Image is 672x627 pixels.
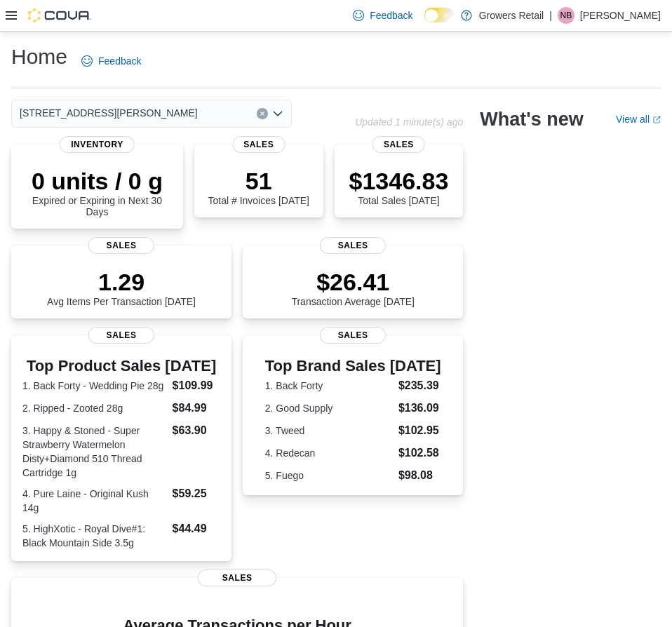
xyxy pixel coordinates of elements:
[208,167,309,195] p: 51
[173,377,221,394] dd: $109.99
[349,167,449,195] p: $1346.83
[173,520,221,537] dd: $44.49
[398,467,441,484] dd: $98.08
[549,7,552,24] p: |
[22,358,220,375] h3: Top Product Sales [DATE]
[265,358,441,375] h3: Top Brand Sales [DATE]
[88,237,154,254] span: Sales
[47,268,196,296] p: 1.29
[291,268,415,296] p: $26.41
[265,446,393,460] dt: 4. Redecan
[320,237,386,254] span: Sales
[22,167,172,217] div: Expired or Expiring in Next 30 Days
[22,379,167,393] dt: 1. Back Forty - Wedding Pie 28g
[424,8,454,22] input: Dark Mode
[232,136,285,153] span: Sales
[272,108,283,119] button: Open list of options
[22,401,167,415] dt: 2. Ripped - Zooted 28g
[424,22,425,23] span: Dark Mode
[60,136,135,153] span: Inventory
[398,400,441,417] dd: $136.09
[208,167,309,206] div: Total # Invoices [DATE]
[88,327,154,344] span: Sales
[349,167,449,206] div: Total Sales [DATE]
[398,445,441,461] dd: $102.58
[11,43,67,71] h1: Home
[320,327,386,344] span: Sales
[355,116,463,128] p: Updated 1 minute(s) ago
[173,485,221,502] dd: $59.25
[616,114,661,125] a: View allExternal link
[198,569,276,586] span: Sales
[398,377,441,394] dd: $235.39
[479,7,544,24] p: Growers Retail
[265,379,393,393] dt: 1. Back Forty
[22,167,172,195] p: 0 units / 0 g
[560,7,572,24] span: NB
[398,422,441,439] dd: $102.95
[20,104,198,121] span: [STREET_ADDRESS][PERSON_NAME]
[22,424,167,480] dt: 3. Happy & Stoned - Super Strawberry Watermelon Disty+Diamond 510 Thread Cartridge 1g
[580,7,661,24] p: [PERSON_NAME]
[265,468,393,483] dt: 5. Fuego
[265,401,393,415] dt: 2. Good Supply
[372,136,425,153] span: Sales
[480,108,583,130] h2: What's new
[47,268,196,307] div: Avg Items Per Transaction [DATE]
[173,400,221,417] dd: $84.99
[291,268,415,307] div: Transaction Average [DATE]
[347,1,418,29] a: Feedback
[22,487,167,515] dt: 4. Pure Laine - Original Kush 14g
[265,424,393,438] dt: 3. Tweed
[558,7,574,24] div: Noelle Bernabe
[652,116,661,124] svg: External link
[173,422,221,439] dd: $63.90
[22,522,167,550] dt: 5. HighXotic - Royal Dive#1: Black Mountain Side 3.5g
[28,8,91,22] img: Cova
[76,47,147,75] a: Feedback
[370,8,412,22] span: Feedback
[257,108,268,119] button: Clear input
[98,54,141,68] span: Feedback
